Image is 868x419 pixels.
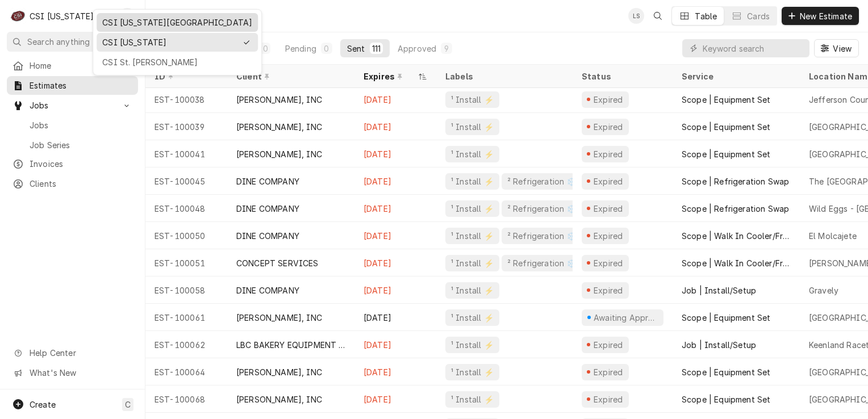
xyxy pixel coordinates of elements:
div: CSI [US_STATE][GEOGRAPHIC_DATA] [102,16,252,28]
a: Go to Job Series [7,136,138,154]
span: Jobs [30,119,132,131]
div: CSI [US_STATE] [102,36,236,48]
a: Go to Jobs [7,116,138,135]
span: Job Series [30,139,132,151]
div: CSI St. [PERSON_NAME] [102,56,252,68]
